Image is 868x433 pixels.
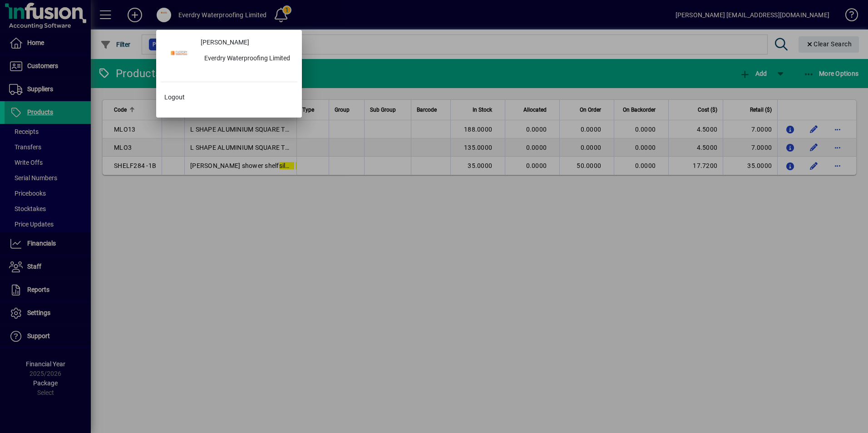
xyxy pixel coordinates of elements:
[197,34,297,51] a: [PERSON_NAME]
[161,46,197,63] a: Profile
[197,51,297,67] button: Everdry Waterproofing Limited
[161,89,297,106] button: Logout
[164,93,185,102] span: Logout
[201,38,249,47] span: [PERSON_NAME]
